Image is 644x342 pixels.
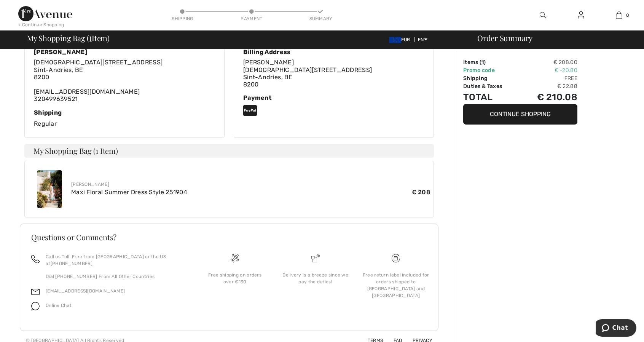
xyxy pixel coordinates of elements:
td: € 208.00 [519,58,577,66]
span: [DEMOGRAPHIC_DATA][STREET_ADDRESS] Sint-Andries, BE 8200 [34,59,163,80]
a: [EMAIL_ADDRESS][DOMAIN_NAME] [46,288,125,294]
img: Euro [389,37,401,43]
span: 0 [626,12,629,19]
div: Shipping [34,109,215,116]
div: Payment [243,94,424,101]
img: call [31,255,40,263]
div: Billing Address [243,48,372,56]
div: Free return label included for orders shipped to [GEOGRAPHIC_DATA] and [GEOGRAPHIC_DATA] [362,272,430,299]
h3: Questions or Comments? [31,233,427,241]
div: Delivery is a breeze since we pay the duties! [281,272,350,285]
td: Duties & Taxes [463,82,519,90]
td: Items ( ) [463,58,519,66]
iframe: Opens a widget where you can chat to one of our agents [596,319,636,338]
div: Summary [309,15,332,22]
p: Call us Toll-Free from [GEOGRAPHIC_DATA] or the US at [46,253,185,267]
span: [DEMOGRAPHIC_DATA][STREET_ADDRESS] Sint-Andries, BE 8200 [243,66,372,88]
span: 1 [89,32,92,42]
img: search the website [540,11,546,20]
span: My Shopping Bag ( Item) [27,34,110,42]
a: Sign In [572,11,590,20]
img: Maxi Floral Summer Dress Style 251904 [37,170,62,208]
img: Free shipping on orders over &#8364;130 [392,254,400,262]
td: € 210.08 [519,90,577,104]
td: € 22.88 [519,82,577,90]
td: Total [463,90,519,104]
div: Free shipping on orders over €130 [201,272,269,285]
span: 1 [481,59,484,66]
button: Continue Shopping [463,104,577,125]
span: € 208 [412,188,431,197]
a: Maxi Floral Summer Dress Style 251904 [71,189,187,196]
img: email [31,288,40,296]
img: Free shipping on orders over &#8364;130 [231,254,239,262]
td: Shipping [463,74,519,82]
h4: My Shopping Bag (1 Item) [24,144,434,158]
span: EUR [389,37,413,42]
td: Promo code [463,66,519,74]
img: My Info [578,11,584,20]
div: Order Summary [468,34,639,42]
div: < Continue Shopping [18,21,64,28]
img: chat [31,302,40,310]
span: EN [418,37,427,42]
td: Free [519,74,577,82]
span: [PERSON_NAME] [243,59,294,66]
p: Dial [PHONE_NUMBER] From All Other Countries [46,273,185,280]
div: [PERSON_NAME] [71,181,430,188]
img: 1ère Avenue [18,6,72,21]
img: Delivery is a breeze since we pay the duties! [311,254,320,262]
div: Shipping [171,15,194,22]
a: [PHONE_NUMBER] [51,261,92,266]
td: € -20.80 [519,66,577,74]
div: Regular [34,109,215,128]
a: 0 [600,11,638,20]
span: Online Chat [46,303,72,308]
img: My Bag [616,11,622,20]
div: [EMAIL_ADDRESS][DOMAIN_NAME] 320499639521 [34,59,163,102]
div: Payment [240,15,263,22]
div: [PERSON_NAME] [34,48,163,56]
